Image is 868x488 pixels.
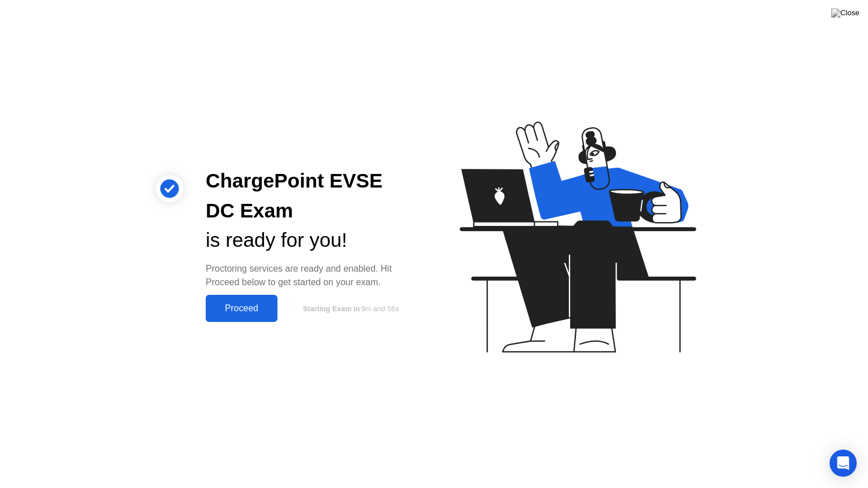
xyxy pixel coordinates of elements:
div: Open Intercom Messenger [830,450,857,477]
img: Close [831,8,860,18]
div: Proctoring services are ready and enabled. Hit Proceed below to get started on your exam. [206,262,416,289]
button: Starting Exam in9m and 56s [283,298,416,319]
div: is ready for you! [206,225,416,255]
button: Proceed [206,295,277,322]
div: ChargePoint EVSE DC Exam [206,166,416,226]
span: 9m and 56s [361,304,399,313]
div: Proceed [209,303,274,313]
